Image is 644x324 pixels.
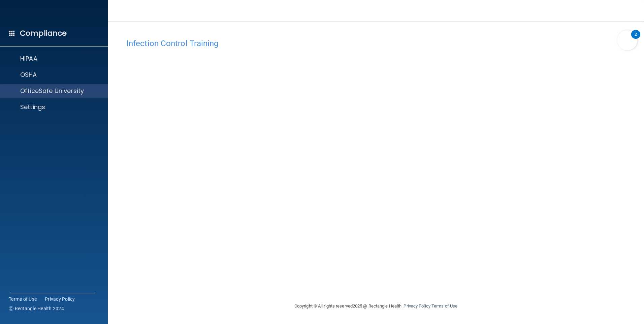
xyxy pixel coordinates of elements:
a: Terms of Use [9,296,37,302]
p: OfficeSafe University [20,87,84,95]
a: HIPAA [8,55,98,63]
div: Copyright © All rights reserved 2025 @ Rectangle Health | | [253,295,499,317]
a: Terms of Use [431,303,457,309]
a: OfficeSafe University [8,87,98,95]
img: PMB logo [8,7,100,21]
h4: Compliance [20,29,67,38]
p: HIPAA [20,55,37,63]
p: Settings [20,103,45,111]
p: OSHA [20,71,37,79]
a: OSHA [8,71,98,79]
span: Ⓒ Rectangle Health 2024 [9,305,64,312]
a: Privacy Policy [45,296,75,302]
a: Privacy Policy [404,303,430,309]
h4: Infection Control Training [126,39,625,48]
a: Settings [8,103,98,111]
iframe: infection-control-training [126,52,463,259]
button: Open Resource Center, 2 new notifications [617,30,637,50]
div: 2 [635,34,637,43]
